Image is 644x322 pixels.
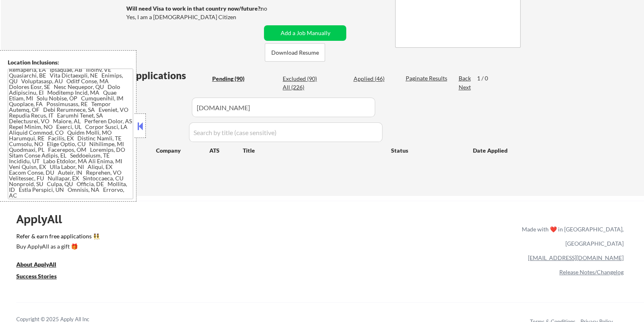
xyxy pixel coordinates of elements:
[209,147,242,155] div: ATS
[265,43,325,62] button: Download Resume
[242,147,383,155] div: Title
[405,74,449,82] div: Paginate Results
[16,212,71,226] div: ApplyAll
[16,242,98,252] a: Buy ApplyAll as a gift 🎁
[189,122,382,142] input: Search by title (case sensitive)
[16,272,68,282] a: Success Stories
[477,74,495,82] div: 1 / 0
[16,260,68,270] a: About ApplyAll
[16,233,352,242] a: Refer & earn free applications 👯‍♀️
[212,75,253,83] div: Pending (90)
[353,75,394,83] div: Applied (46)
[283,83,323,91] div: All (226)
[528,254,624,261] a: [EMAIL_ADDRESS][DOMAIN_NAME]
[519,222,624,251] div: Made with ❤️ in [GEOGRAPHIC_DATA], [GEOGRAPHIC_DATA]
[473,147,508,155] div: Date Applied
[8,58,133,67] div: Location Inclusions:
[16,261,56,268] u: About ApplyAll
[458,74,471,82] div: Back
[126,13,264,21] div: Yes, I am a [DEMOGRAPHIC_DATA] Citizen
[264,25,346,41] button: Add a Job Manually
[458,83,471,91] div: Next
[283,75,323,83] div: Excluded (90)
[16,273,57,280] u: Success Stories
[16,244,98,249] div: Buy ApplyAll as a gift 🎁
[391,143,461,158] div: Status
[260,4,284,13] div: no
[126,5,262,12] strong: Will need Visa to work in that country now/future?:
[128,71,209,80] div: Applications
[192,98,375,117] input: Search by company (case sensitive)
[156,147,209,155] div: Company
[559,269,624,275] a: Release Notes/Changelog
